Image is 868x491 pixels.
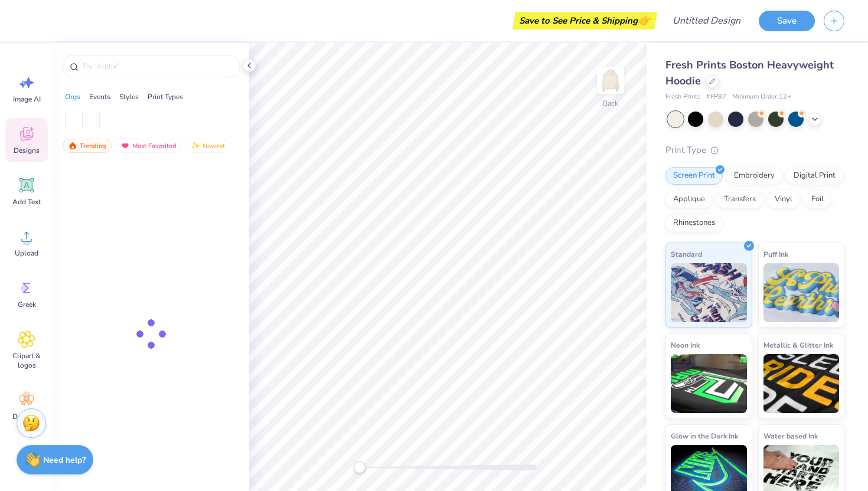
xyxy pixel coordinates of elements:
[89,91,110,102] div: Events
[81,60,233,72] input: Try "Alpha"
[120,142,130,150] img: most_fav.gif
[638,13,651,27] span: 👉
[665,214,723,232] div: Rhinestones
[185,139,230,153] div: Newest
[767,191,800,208] div: Vinyl
[665,191,713,208] div: Applique
[603,98,618,109] div: Back
[763,354,840,413] img: Metallic & Glitter Ink
[15,248,38,258] span: Upload
[18,300,36,309] span: Greek
[726,167,782,185] div: Embroidery
[763,339,833,351] span: Metallic & Glitter Ink
[665,143,844,157] div: Print Type
[716,191,763,208] div: Transfers
[115,139,182,153] div: Most Favorited
[663,9,750,32] input: Untitled Design
[12,197,41,207] span: Add Text
[665,92,700,102] span: Fresh Prints
[759,11,815,31] button: Save
[671,430,738,442] span: Glow in the Dark Ink
[671,248,702,260] span: Standard
[671,354,747,413] img: Neon Ink
[671,339,700,351] span: Neon Ink
[763,248,788,260] span: Puff Ink
[12,412,41,421] span: Decorate
[68,142,77,150] img: trending.gif
[13,94,41,104] span: Image AI
[65,91,80,102] div: Orgs
[14,146,40,155] span: Designs
[599,68,622,92] img: Back
[763,263,840,322] img: Puff Ink
[665,167,723,185] div: Screen Print
[119,91,139,102] div: Styles
[515,12,654,30] div: Save to See Price & Shipping
[732,92,791,102] span: Minimum Order: 12 +
[804,191,831,208] div: Foil
[7,351,46,370] span: Clipart & logos
[63,139,112,153] div: Trending
[786,167,843,185] div: Digital Print
[191,142,200,150] img: newest.gif
[706,92,726,102] span: # FP87
[148,91,183,102] div: Print Types
[763,430,818,442] span: Water based Ink
[671,263,747,322] img: Standard
[354,461,366,473] div: Accessibility label
[43,454,86,466] strong: Need help?
[665,58,834,88] span: Fresh Prints Boston Heavyweight Hoodie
